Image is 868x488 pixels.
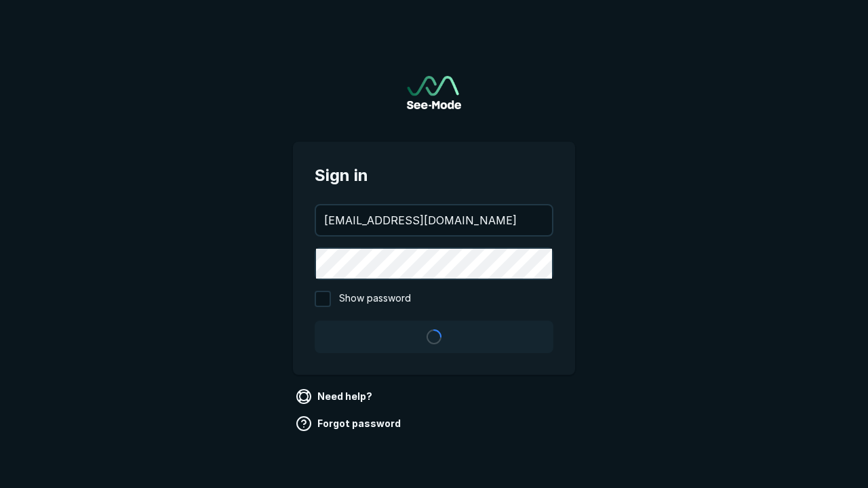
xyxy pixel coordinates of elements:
img: See-Mode Logo [407,76,461,109]
span: Sign in [315,163,553,188]
a: Need help? [293,386,378,407]
a: Go to sign in [407,76,461,109]
span: Show password [339,291,411,307]
a: Forgot password [293,413,406,434]
input: your@email.com [316,205,552,235]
